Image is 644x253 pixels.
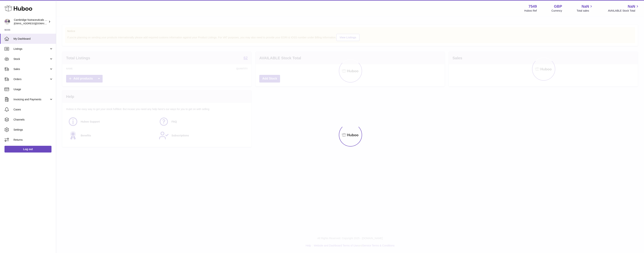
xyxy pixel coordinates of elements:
[13,128,53,132] span: Settings
[13,108,53,111] span: Cases
[577,9,593,13] span: Total sales
[13,57,49,61] span: Stock
[4,146,51,153] a: Log out
[13,37,53,41] span: My Dashboard
[608,9,640,13] span: AVAILABLE Stock Total
[13,77,49,81] span: Orders
[581,4,589,9] span: NaN
[528,4,537,9] strong: 7549
[13,98,49,101] span: Invoicing and Payments
[13,88,53,91] span: Usage
[608,4,640,13] a: NaN AVAILABLE Stock Total
[13,118,53,121] span: Channels
[13,138,53,142] span: Returns
[554,4,562,9] strong: GBP
[4,19,10,25] img: qvc@camnutra.com
[524,9,537,13] div: Huboo Ref
[552,9,562,13] div: Currency
[13,67,49,71] span: Sales
[14,22,55,25] span: [EMAIL_ADDRESS][DOMAIN_NAME]
[628,4,635,9] span: NaN
[13,47,49,51] span: Listings
[14,18,48,25] div: Cambridge Nutraceuticals Ltd
[577,4,593,13] a: NaN Total sales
